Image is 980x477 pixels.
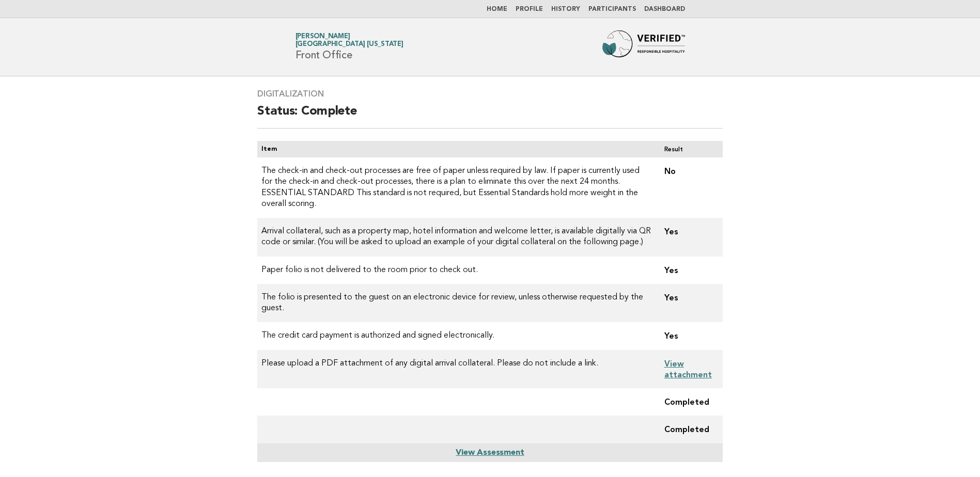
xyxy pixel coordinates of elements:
td: Yes [656,218,723,257]
a: Profile [516,6,543,12]
td: Paper folio is not delivered to the room prior to check out. [257,257,656,284]
th: Item [257,141,656,157]
th: Result [656,141,723,157]
td: Yes [656,284,723,323]
td: Yes [656,322,723,349]
td: Arrival collateral, such as a property map, hotel information and welcome letter, is available di... [257,218,656,257]
img: Forbes Travel Guide [602,30,685,63]
h3: Digitalization [257,89,723,99]
td: Completed [656,388,723,416]
a: History [551,6,580,12]
a: View Assessment [456,449,524,457]
td: Completed [656,416,723,443]
td: The credit card payment is authorized and signed electronically. [257,322,656,349]
td: Yes [656,257,723,284]
td: No [656,157,723,218]
td: Please upload a PDF attachment of any digital arrival collateral. Please do not include a link. [257,350,656,389]
h1: Front Office [295,34,403,60]
a: [PERSON_NAME][GEOGRAPHIC_DATA] [US_STATE] [295,33,403,47]
span: [GEOGRAPHIC_DATA] [US_STATE] [295,41,403,48]
a: Dashboard [644,6,685,12]
td: The folio is presented to the guest on an electronic device for review, unless otherwise requeste... [257,284,656,323]
a: Participants [588,6,636,12]
h2: Status: Complete [257,103,723,129]
a: View attachment [664,359,712,379]
a: Home [487,6,507,12]
td: The check-in and check-out processes are free of paper unless required by law. If paper is curren... [257,157,656,218]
